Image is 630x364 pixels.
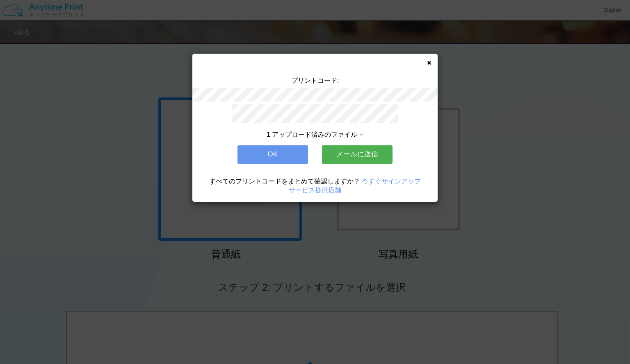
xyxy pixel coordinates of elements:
a: サービス提供店舗 [289,187,341,194]
span: 1 アップロード済みのファイル [267,131,357,138]
span: すべてのプリントコードをまとめて確認しますか？ [209,178,360,185]
a: 今すぐサインアップ [362,178,421,185]
span: プリントコード: [291,77,339,84]
button: OK [237,145,308,163]
button: メールに送信 [322,145,393,163]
